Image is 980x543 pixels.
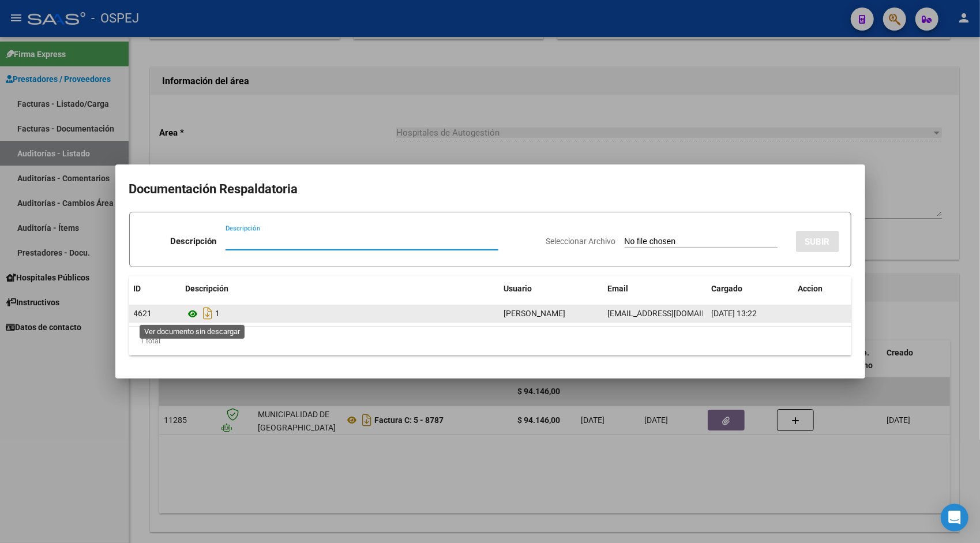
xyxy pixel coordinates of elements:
[712,284,743,293] span: Cargado
[603,276,707,301] datatable-header-cell: Email
[134,284,141,293] span: ID
[546,237,616,246] span: Seleccionar Archivo
[941,504,968,531] div: Open Intercom Messenger
[796,231,839,252] button: SUBIR
[129,178,851,200] h2: Documentación Respaldatoria
[186,304,495,323] div: 1
[181,276,500,301] datatable-header-cell: Descripción
[500,276,603,301] datatable-header-cell: Usuario
[707,276,794,301] datatable-header-cell: Cargado
[712,309,757,318] span: [DATE] 13:22
[794,276,851,301] datatable-header-cell: Accion
[201,304,216,323] i: Descargar documento
[608,309,736,318] span: [EMAIL_ADDRESS][DOMAIN_NAME]
[798,284,823,293] span: Accion
[186,284,229,293] span: Descripción
[504,284,532,293] span: Usuario
[129,327,851,355] div: 1 total
[608,284,629,293] span: Email
[129,276,181,301] datatable-header-cell: ID
[170,235,216,248] p: Descripción
[805,237,830,247] span: SUBIR
[134,309,152,318] span: 4621
[504,309,566,318] span: [PERSON_NAME]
